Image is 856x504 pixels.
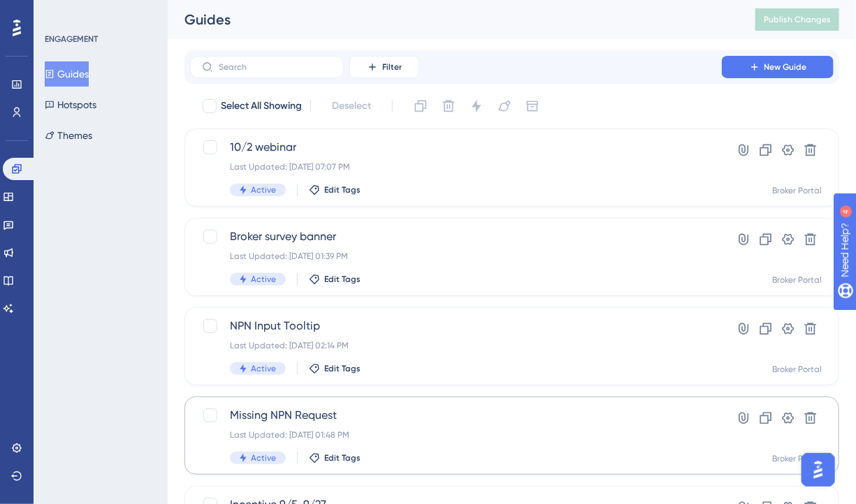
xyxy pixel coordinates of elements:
button: Edit Tags [309,452,361,464]
span: New Guide [764,61,807,73]
span: Select All Showing [221,98,302,114]
button: Edit Tags [309,184,361,195]
button: New Guide [722,56,834,78]
span: Edit Tags [324,452,361,464]
div: 4 [97,7,101,18]
div: Guides [184,10,720,29]
button: Guides [45,61,89,87]
span: Filter [382,61,402,73]
button: Deselect [319,94,384,119]
span: Broker survey banner [230,228,682,245]
span: NPN Input Tooltip [230,318,682,334]
span: Deselect [332,98,371,114]
button: Publish Changes [755,8,839,31]
span: 10/2 webinar [230,139,682,156]
div: Broker Portal [772,274,822,286]
div: Broker Portal [772,185,822,196]
span: Missing NPN Request [230,407,682,424]
span: Edit Tags [324,363,361,374]
span: Active [251,452,276,464]
span: Active [251,363,276,374]
button: Filter [349,56,419,78]
span: Active [251,274,276,285]
div: Broker Portal [772,364,822,375]
span: Active [251,184,276,195]
div: Last Updated: [DATE] 02:14 PM [230,340,682,351]
input: Search [219,62,332,72]
iframe: UserGuiding AI Assistant Launcher [797,449,839,491]
span: Need Help? [33,3,87,20]
button: Edit Tags [309,363,361,374]
span: Publish Changes [764,14,831,25]
div: Broker Portal [772,453,822,464]
div: Last Updated: [DATE] 01:39 PM [230,251,682,262]
div: Last Updated: [DATE] 01:48 PM [230,429,682,440]
button: Hotspots [45,92,96,117]
div: ENGAGEMENT [45,34,98,45]
div: Last Updated: [DATE] 07:07 PM [230,161,682,172]
span: Edit Tags [324,274,361,285]
span: Edit Tags [324,184,361,195]
button: Edit Tags [309,274,361,285]
button: Themes [45,123,92,148]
